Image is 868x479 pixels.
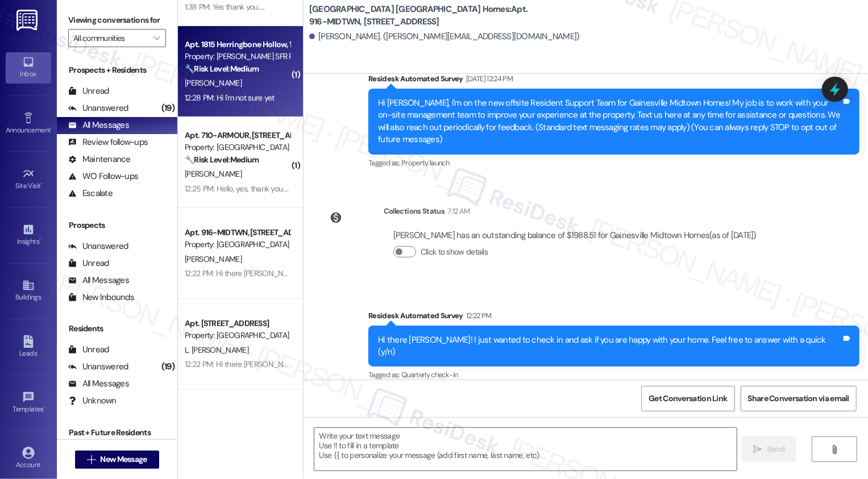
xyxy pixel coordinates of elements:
[378,97,841,146] div: Hi [PERSON_NAME], I'm on the new offsite Resident Support Team for Gainesville Midtown Homes! My ...
[185,184,541,194] div: 12:25 PM: Hello, yes, thank you. Could you please change some parts of the floor that is being ra...
[185,39,290,51] div: Apt. 1815 Herringbone Hollow, 1815 Herringbone Hollow
[6,164,51,195] a: Site Visit •
[767,443,784,455] span: Send
[378,334,841,359] div: Hi there [PERSON_NAME]! I just wanted to check in and ask if you are happy with your home. Feel f...
[57,64,177,76] div: Prospects + Residents
[185,359,645,369] div: 12:22 PM: Hi there [PERSON_NAME]! I just wanted to check in and ask if you are happy with your ho...
[185,330,290,341] div: Property: [GEOGRAPHIC_DATA] [GEOGRAPHIC_DATA] Homes
[641,386,734,411] button: Get Conversation Link
[51,124,52,132] span: •
[185,51,290,63] div: Property: [PERSON_NAME] SFR Portfolio
[73,29,148,47] input: All communities
[368,155,859,171] div: Tagged as:
[57,219,177,231] div: Prospects
[185,64,259,74] strong: 🔧 Risk Level: Medium
[153,34,160,43] i: 
[68,170,138,182] div: WO Follow-ups
[68,85,109,97] div: Unread
[41,180,43,188] span: •
[68,274,129,286] div: All Messages
[368,366,859,383] div: Tagged as:
[68,102,128,114] div: Unanswered
[185,318,290,330] div: Apt. [STREET_ADDRESS]
[6,443,51,474] a: Account
[368,73,859,89] div: Residesk Automated Survey
[649,393,727,405] span: Get Conversation Link
[185,78,242,88] span: [PERSON_NAME]
[57,323,177,335] div: Residents
[68,344,109,356] div: Unread
[754,445,762,454] i: 
[68,11,166,29] label: Viewing conversations for
[368,310,859,326] div: Residesk Automated Survey
[68,361,128,373] div: Unanswered
[185,345,248,355] span: L. [PERSON_NAME]
[185,239,290,251] div: Property: [GEOGRAPHIC_DATA] [GEOGRAPHIC_DATA] Homes
[185,141,290,153] div: Property: [GEOGRAPHIC_DATA] [GEOGRAPHIC_DATA] Homes
[68,188,113,199] div: Escalate
[159,99,177,117] div: (19)
[44,403,45,411] span: •
[185,268,645,278] div: 12:22 PM: Hi there [PERSON_NAME]! I just wanted to check in and ask if you are happy with your ho...
[185,227,290,239] div: Apt. 916-MIDTWN, [STREET_ADDRESS]
[445,205,470,217] div: 7:12 AM
[401,370,458,380] span: Quarterly check-in
[185,130,290,141] div: Apt. 710-ARMOUR, [STREET_ADDRESS]
[6,332,51,363] a: Leads
[309,3,537,28] b: [GEOGRAPHIC_DATA] [GEOGRAPHIC_DATA] Homes: Apt. 916-MIDTWN, [STREET_ADDRESS]
[384,205,445,217] div: Collections Status
[421,246,488,258] label: Click to show details
[68,395,117,407] div: Unknown
[68,378,129,390] div: All Messages
[742,436,797,462] button: Send
[16,10,40,31] img: ResiDesk Logo
[463,73,513,85] div: [DATE] 12:24 PM
[6,388,51,418] a: Templates •
[185,2,264,12] div: 1:38 PM: Yes thank you.....
[401,158,449,168] span: Property launch
[6,276,51,306] a: Buildings
[159,358,177,376] div: (19)
[741,386,857,411] button: Share Conversation via email
[39,236,41,244] span: •
[100,453,147,465] span: New Message
[185,254,242,264] span: [PERSON_NAME]
[6,52,51,83] a: Inbox
[309,31,580,43] div: [PERSON_NAME]. ([PERSON_NAME][EMAIL_ADDRESS][DOMAIN_NAME])
[393,230,757,241] div: [PERSON_NAME] has an outstanding balance of $1988.51 for Gainesville Midtown Homes (as of [DATE])
[748,393,849,405] span: Share Conversation via email
[68,119,129,131] div: All Messages
[68,153,131,165] div: Maintenance
[57,427,177,439] div: Past + Future Residents
[6,220,51,251] a: Insights •
[68,240,128,252] div: Unanswered
[185,155,259,165] strong: 🔧 Risk Level: Medium
[185,93,275,103] div: 12:28 PM: Hi I'm not sure yet
[75,451,159,469] button: New Message
[830,445,839,454] i: 
[68,136,148,148] div: Review follow-ups
[68,291,134,303] div: New Inbounds
[87,455,95,464] i: 
[68,257,109,269] div: Unread
[463,310,492,322] div: 12:22 PM
[185,169,242,179] span: [PERSON_NAME]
